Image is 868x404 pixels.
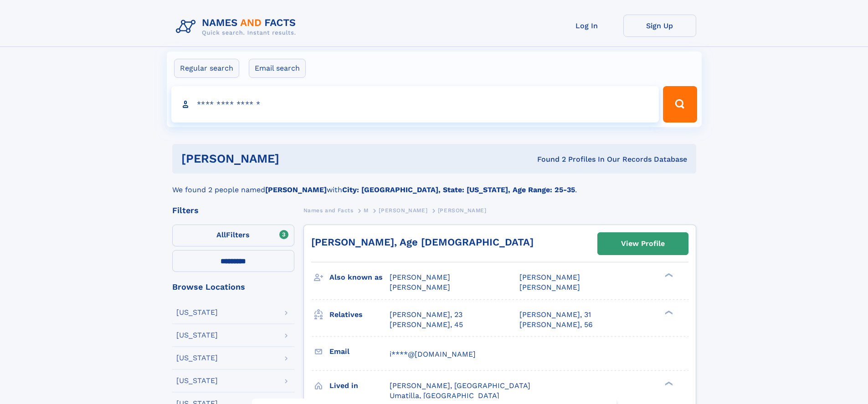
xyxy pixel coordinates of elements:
span: [PERSON_NAME] [390,283,450,291]
a: [PERSON_NAME], 23 [390,310,462,320]
h3: Relatives [329,307,390,322]
a: Names and Facts [303,205,354,216]
div: ❯ [663,380,673,386]
input: search input [171,86,659,123]
a: Log In [550,15,623,37]
b: City: [GEOGRAPHIC_DATA], State: [US_STATE], Age Range: 25-35 [342,185,575,194]
div: ❯ [663,272,673,278]
div: ❯ [663,309,673,315]
h3: Email [329,344,390,359]
h3: Also known as [329,270,390,285]
a: [PERSON_NAME], Age [DEMOGRAPHIC_DATA] [311,236,534,248]
a: M [364,205,369,216]
div: [US_STATE] [176,377,218,384]
h1: [PERSON_NAME] [181,153,408,164]
span: [PERSON_NAME] [379,207,427,214]
span: All [216,230,226,239]
span: [PERSON_NAME] [438,207,487,214]
div: [US_STATE] [176,332,218,339]
div: Browse Locations [172,283,294,291]
span: [PERSON_NAME] [519,283,580,291]
div: We found 2 people named with . [172,174,696,195]
div: Found 2 Profiles In Our Records Database [408,154,687,164]
a: [PERSON_NAME] [379,205,427,216]
span: M [364,207,369,214]
a: [PERSON_NAME], 56 [519,320,593,330]
a: View Profile [598,233,688,255]
label: Email search [249,59,306,78]
div: Filters [172,206,294,215]
span: [PERSON_NAME] [519,273,580,281]
label: Regular search [174,59,239,78]
h3: Lived in [329,378,390,394]
button: Search Button [663,86,697,123]
b: [PERSON_NAME] [265,185,327,194]
img: Logo Names and Facts [172,15,303,39]
a: [PERSON_NAME], 31 [519,310,591,320]
span: [PERSON_NAME] [390,273,450,281]
span: Umatilla, [GEOGRAPHIC_DATA] [390,391,499,400]
div: View Profile [621,233,665,254]
a: [PERSON_NAME], 45 [390,320,463,330]
a: Sign Up [623,15,696,37]
div: [US_STATE] [176,354,218,362]
div: [US_STATE] [176,309,218,316]
span: [PERSON_NAME], [GEOGRAPHIC_DATA] [390,381,530,390]
label: Filters [172,225,294,246]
